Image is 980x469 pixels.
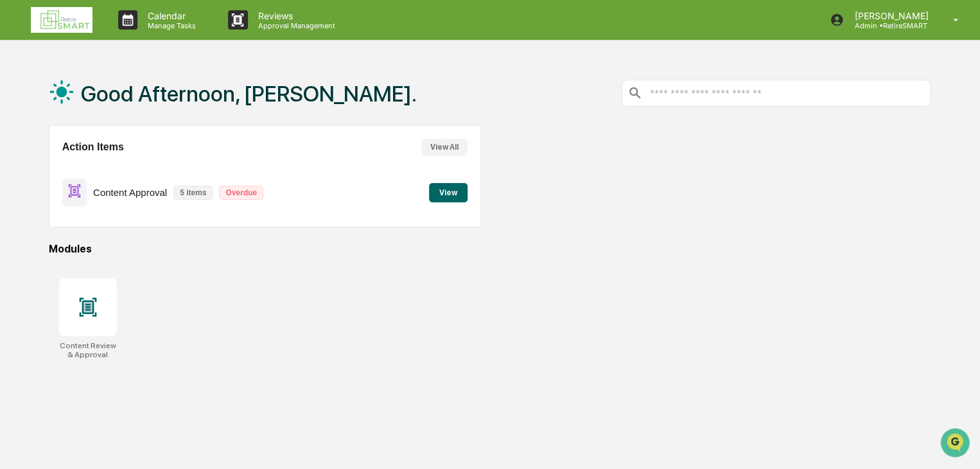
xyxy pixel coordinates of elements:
[421,139,468,155] button: View All
[248,21,342,30] p: Approval Management
[13,188,23,198] div: 🔎
[88,157,164,180] a: 🗄️Attestations
[248,10,342,21] p: Reviews
[173,186,213,200] p: 5 items
[62,141,124,153] h2: Action Items
[31,7,92,33] img: logo
[26,162,83,175] span: Preclearance
[49,243,931,255] div: Modules
[106,162,159,175] span: Attestations
[13,98,36,121] img: 1746055101610-c473b297-6a78-478c-a979-82029cc54cd1
[26,186,81,199] span: Data Lookup
[44,98,211,111] div: Start new chat
[939,427,974,461] iframe: Open customer support
[81,81,417,107] h1: Good Afternoon, [PERSON_NAME].
[137,10,202,21] p: Calendar
[429,183,468,202] button: View
[128,218,155,227] span: Pylon
[844,10,934,21] p: [PERSON_NAME]
[8,181,86,204] a: 🔎Data Lookup
[93,187,167,198] p: Content Approval
[219,186,263,200] p: Overdue
[59,341,117,359] div: Content Review & Approval
[91,217,155,227] a: Powered byPylon
[429,186,468,198] a: View
[137,21,202,30] p: Manage Tasks
[44,111,162,121] div: We're available if you need us!
[218,102,234,118] button: Start new chat
[13,27,234,48] p: How can we help?
[93,163,103,173] div: 🗄️
[844,21,934,30] p: Admin • RetireSMART
[13,163,23,173] div: 🖐️
[8,157,88,180] a: 🖐️Preclearance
